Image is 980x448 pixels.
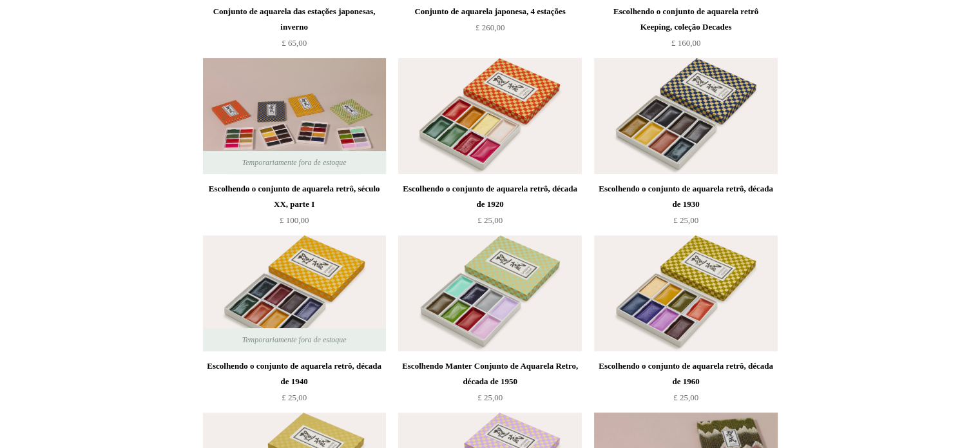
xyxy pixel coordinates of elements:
font: £ 25,00 [673,215,698,225]
font: Escolhendo o conjunto de aquarela retrô, década de 1940 [207,361,381,386]
font: Escolhendo o conjunto de aquarela retrô, século XX, parte I [209,184,380,209]
img: Escolhendo o conjunto de aquarela retrô, década de 1960 [594,235,777,351]
font: Temporariamente fora de estoque [242,335,347,344]
img: Escolhendo o conjunto de aquarela retrô, década de 1920 [398,58,581,174]
img: Escolhendo o conjunto de aquarela retrô, década de 1930 [594,58,777,174]
a: Escolhendo o conjunto de aquarela retrô, década de 1940 Escolhendo o conjunto de aquarela retrô, ... [203,235,386,351]
font: £ 25,00 [282,393,307,402]
font: Escolhendo o conjunto de aquarela retrô, década de 1960 [599,361,773,386]
a: Escolhendo o conjunto de aquarela retrô, década de 1960 £ 25,00 [594,358,777,411]
font: £ 260,00 [476,23,505,32]
a: Escolhendo o conjunto de aquarela retrô, década de 1940 £ 25,00 [203,358,386,411]
font: Temporariamente fora de estoque [242,158,347,167]
a: Escolhendo o conjunto de aquarela retrô, década de 1920 Escolhendo o conjunto de aquarela retrô, ... [398,58,581,174]
font: £ 25,00 [477,215,503,225]
a: Escolhendo o conjunto de aquarela retrô, século XX, parte I £ 100,00 [203,181,386,234]
a: Conjunto de aquarela japonesa, 4 estações £ 260,00 [398,4,581,57]
img: Escolhendo Manter Conjunto de Aquarela Retro, década de 1950 [398,235,581,351]
img: Escolhendo o conjunto de aquarela retrô, século XX, parte I [203,58,386,174]
a: Escolhendo Manter Conjunto de Aquarela Retro, década de 1950 Escolhendo Manter Conjunto de Aquare... [398,235,581,351]
font: Escolhendo o conjunto de aquarela retrô, década de 1920 [403,184,577,209]
font: £ 100,00 [280,215,309,225]
a: Escolhendo o conjunto de aquarela retrô, década de 1920 £ 25,00 [398,181,581,234]
img: Escolhendo o conjunto de aquarela retrô, década de 1940 [203,235,386,351]
font: Escolhendo o conjunto de aquarela retrô, década de 1930 [599,184,773,209]
a: Escolhendo o conjunto de aquarela retrô Keeping, coleção Decades £ 160,00 [594,4,777,57]
font: Escolhendo o conjunto de aquarela retrô Keeping, coleção Decades [613,6,758,32]
font: £ 25,00 [477,393,503,402]
font: £ 25,00 [673,393,698,402]
font: £ 160,00 [671,38,701,48]
a: Escolhendo o conjunto de aquarela retrô, década de 1930 £ 25,00 [594,181,777,234]
a: Escolhendo o conjunto de aquarela retrô, década de 1930 Escolhendo o conjunto de aquarela retrô, ... [594,58,777,174]
a: Escolhendo o conjunto de aquarela retrô, década de 1960 Escolhendo o conjunto de aquarela retrô, ... [594,235,777,351]
font: Conjunto de aquarela das estações japonesas, inverno [213,6,376,32]
font: Conjunto de aquarela japonesa, 4 estações [414,6,566,16]
font: Escolhendo Manter Conjunto de Aquarela Retro, década de 1950 [402,361,578,386]
a: Escolhendo Manter Conjunto de Aquarela Retro, década de 1950 £ 25,00 [398,358,581,411]
a: Escolhendo o conjunto de aquarela retrô, século XX, parte I Escolhendo o conjunto de aquarela ret... [203,58,386,174]
a: Conjunto de aquarela das estações japonesas, inverno £ 65,00 [203,4,386,57]
font: £ 65,00 [282,38,307,48]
